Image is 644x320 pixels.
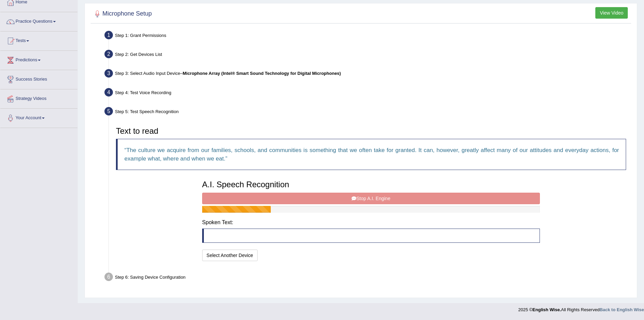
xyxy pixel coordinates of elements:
[101,67,634,82] div: Step 3: Select Audio Input Device
[101,271,634,285] div: Step 6: Saving Device Configuration
[116,127,626,135] h3: Text to read
[124,147,619,162] q: The culture we acquire from our families, schools, and communities is something that we often tak...
[0,89,77,106] a: Strategy Videos
[595,7,628,19] button: View Video
[92,9,152,19] h2: Microphone Setup
[101,29,634,44] div: Step 1: Grant Permissions
[202,180,540,189] h3: A.I. Speech Recognition
[202,250,258,261] button: Select Another Device
[0,51,77,68] a: Predictions
[202,219,540,226] h4: Spoken Text:
[0,12,77,29] a: Practice Questions
[600,307,644,312] a: Back to English Wise
[0,109,77,126] a: Your Account
[101,86,634,101] div: Step 4: Test Voice Recording
[0,31,77,48] a: Tests
[532,307,561,312] strong: English Wise.
[101,48,634,63] div: Step 2: Get Devices List
[101,105,634,120] div: Step 5: Test Speech Recognition
[518,303,644,313] div: 2025 © All Rights Reserved
[183,71,341,76] b: Microphone Array (Intel® Smart Sound Technology for Digital Microphones)
[0,70,77,87] a: Success Stories
[180,71,341,76] span: –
